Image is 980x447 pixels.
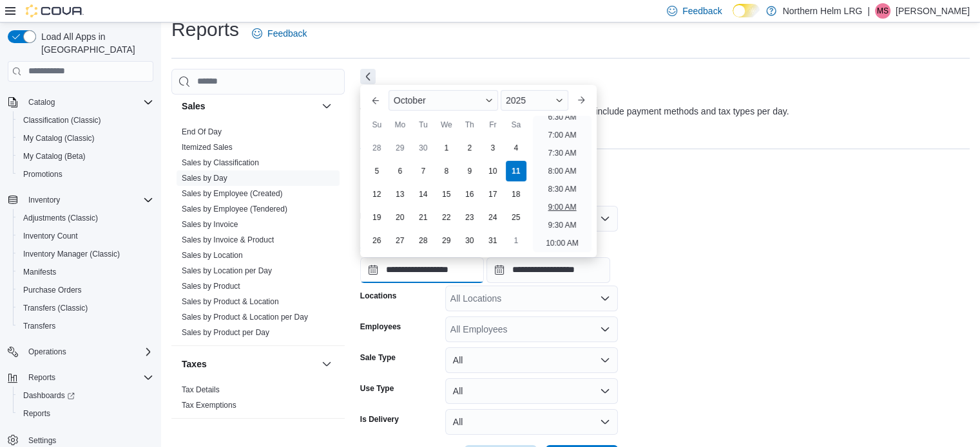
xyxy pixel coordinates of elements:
[18,149,91,164] a: My Catalog (Beta)
[23,115,101,125] span: Classification (Classic)
[413,114,434,135] div: Tu
[23,370,153,385] span: Reports
[23,249,120,259] span: Inventory Manager (Classic)
[182,281,240,291] span: Sales by Product
[23,151,86,161] span: My Catalog (Beta)
[394,95,426,105] span: October
[182,266,272,275] a: Sales by Location per Day
[23,390,75,401] span: Dashboards
[486,257,610,283] input: Press the down key to open a popover containing a calendar.
[26,5,84,17] img: Cova
[506,114,526,135] div: Sa
[360,383,394,394] label: Use Type
[18,300,93,316] a: Transfers (Classic)
[390,161,410,181] div: day-6
[413,207,434,228] div: day-21
[436,230,457,251] div: day-29
[875,3,890,19] div: Monica Spina
[413,230,434,251] div: day-28
[182,142,233,152] span: Itemized Sales
[733,4,760,17] input: Dark Mode
[182,100,206,113] h3: Sales
[182,282,240,291] a: Sales by Product
[28,435,56,446] span: Settings
[18,113,153,128] span: Classification (Classic)
[319,98,334,114] button: Sales
[543,163,581,179] li: 8:00 AM
[182,219,238,230] span: Sales by Invoice
[182,158,259,168] span: Sales by Classification
[182,127,222,136] a: End Of Day
[13,263,159,281] button: Manifests
[413,138,434,158] div: day-30
[23,192,65,208] button: Inventory
[182,358,316,370] button: Taxes
[23,192,153,208] span: Inventory
[483,114,503,135] div: Fr
[182,235,274,244] a: Sales by Invoice & Product
[13,227,159,245] button: Inventory Count
[18,264,153,280] span: Manifests
[367,138,387,158] div: day-28
[182,173,227,183] span: Sales by Day
[18,228,153,244] span: Inventory Count
[506,207,526,228] div: day-25
[3,369,159,387] button: Reports
[18,167,153,182] span: Promotions
[506,184,526,205] div: day-18
[360,352,396,363] label: Sale Type
[459,161,480,181] div: day-9
[23,213,98,223] span: Adjustments (Classic)
[541,235,584,251] li: 10:00 AM
[367,184,387,205] div: day-12
[13,147,159,165] button: My Catalog (Beta)
[18,406,55,421] a: Reports
[18,228,83,244] a: Inventory Count
[182,328,269,337] a: Sales by Product per Day
[18,246,125,262] a: Inventory Manager (Classic)
[543,109,581,125] li: 6:30 AM
[459,230,480,251] div: day-30
[182,235,274,245] span: Sales by Invoice & Product
[171,124,345,345] div: Sales
[390,138,410,158] div: day-29
[171,382,345,418] div: Taxes
[182,188,283,199] span: Sales by Employee (Created)
[182,385,220,395] span: Tax Details
[483,138,503,158] div: day-3
[783,3,863,19] p: Northern Helm LRG
[390,184,410,205] div: day-13
[483,230,503,251] div: day-31
[182,251,243,260] a: Sales by Location
[23,133,95,143] span: My Catalog (Classic)
[390,114,410,135] div: Mo
[459,184,480,205] div: day-16
[13,129,159,147] button: My Catalog (Classic)
[390,207,410,228] div: day-20
[543,217,581,233] li: 9:30 AM
[182,296,279,307] span: Sales by Product & Location
[367,114,387,135] div: Su
[182,189,283,198] a: Sales by Employee (Created)
[389,90,498,111] div: Button. Open the month selector. October is currently selected.
[182,313,308,322] a: Sales by Product & Location per Day
[360,414,399,424] label: Is Delivery
[182,400,236,410] span: Tax Exemptions
[13,387,159,405] a: Dashboards
[23,408,50,419] span: Reports
[18,210,103,226] a: Adjustments (Classic)
[506,230,526,251] div: day-1
[506,161,526,181] div: day-11
[319,356,334,372] button: Taxes
[182,143,233,152] a: Itemized Sales
[23,231,78,241] span: Inventory Count
[390,230,410,251] div: day-27
[28,347,66,357] span: Operations
[436,161,457,181] div: day-8
[543,181,581,197] li: 8:30 AM
[13,405,159,423] button: Reports
[367,161,387,181] div: day-5
[18,388,80,403] a: Dashboards
[182,297,279,306] a: Sales by Product & Location
[182,401,236,410] a: Tax Exemptions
